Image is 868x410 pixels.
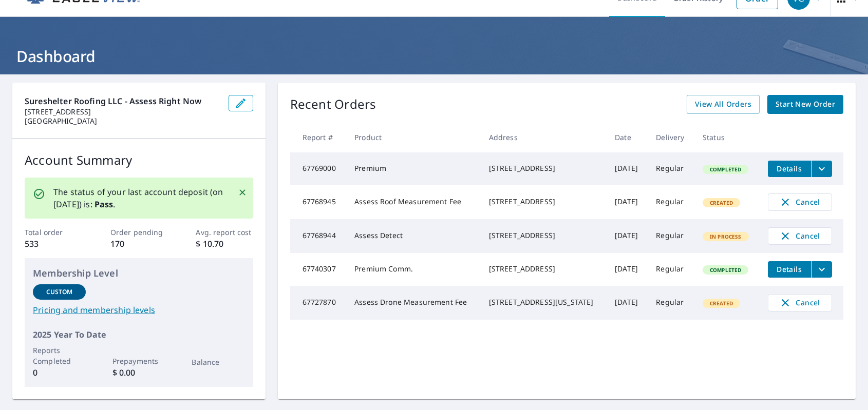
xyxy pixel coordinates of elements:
span: Details [774,264,805,274]
td: [DATE] [607,286,648,320]
span: Completed [704,266,747,274]
th: Status [694,122,759,152]
span: View All Orders [695,98,751,111]
p: Reports Completed [33,345,86,366]
span: Start New Order [776,98,835,111]
button: detailsBtn-67769000 [768,161,811,177]
td: 67740307 [290,253,347,286]
p: $ 0.00 [112,366,165,379]
div: [STREET_ADDRESS] [489,264,599,274]
p: Sureshelter Roofing LLC - Assess Right Now [25,95,220,107]
td: 67727870 [290,286,347,320]
td: [DATE] [607,253,648,286]
button: Close [236,186,249,199]
td: Premium Comm. [346,253,481,286]
button: filesDropdownBtn-67740307 [811,261,832,278]
td: 67768945 [290,185,347,219]
a: View All Orders [687,95,760,114]
p: Order pending [110,227,167,238]
button: Cancel [768,294,832,311]
span: In Process [704,233,748,240]
button: Cancel [768,227,832,245]
span: Created [704,300,739,307]
div: [STREET_ADDRESS] [489,230,599,241]
p: $ 10.70 [196,238,253,250]
button: detailsBtn-67740307 [768,261,811,278]
b: Pass [95,199,114,210]
td: Regular [648,185,694,219]
p: 533 [25,238,82,250]
p: Account Summary [25,151,253,169]
span: Cancel [779,230,821,242]
button: filesDropdownBtn-67769000 [811,161,832,177]
th: Report # [290,122,347,152]
td: Assess Roof Measurement Fee [346,185,481,219]
button: Cancel [768,193,832,211]
td: [DATE] [607,185,648,219]
th: Delivery [648,122,694,152]
td: Regular [648,286,694,320]
td: Regular [648,253,694,286]
p: 170 [110,238,167,250]
span: Cancel [779,297,821,309]
td: Premium [346,152,481,185]
p: Custom [46,287,73,297]
p: Membership Level [33,266,245,280]
td: 67769000 [290,152,347,185]
td: Regular [648,219,694,253]
p: 0 [33,366,86,379]
td: 67768944 [290,219,347,253]
td: Assess Detect [346,219,481,253]
div: [STREET_ADDRESS] [489,163,599,173]
th: Address [481,122,607,152]
p: [GEOGRAPHIC_DATA] [25,116,220,126]
td: [DATE] [607,219,648,253]
a: Start New Order [767,95,843,114]
td: [DATE] [607,152,648,185]
span: Details [774,164,805,173]
th: Date [607,122,648,152]
td: Assess Drone Measurement Fee [346,286,481,320]
p: Balance [192,357,244,367]
td: Regular [648,152,694,185]
p: Prepayments [112,356,165,366]
p: Recent Orders [290,95,376,114]
h1: Dashboard [12,46,856,67]
div: [STREET_ADDRESS] [489,197,599,207]
a: Pricing and membership levels [33,304,245,316]
span: Completed [704,166,747,173]
p: The status of your last account deposit (on [DATE]) is: . [53,186,225,210]
p: 2025 Year To Date [33,328,245,341]
p: Avg. report cost [196,227,253,238]
div: [STREET_ADDRESS][US_STATE] [489,297,599,307]
th: Product [346,122,481,152]
p: [STREET_ADDRESS] [25,107,220,116]
span: Cancel [779,196,821,208]
span: Created [704,199,739,206]
p: Total order [25,227,82,238]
